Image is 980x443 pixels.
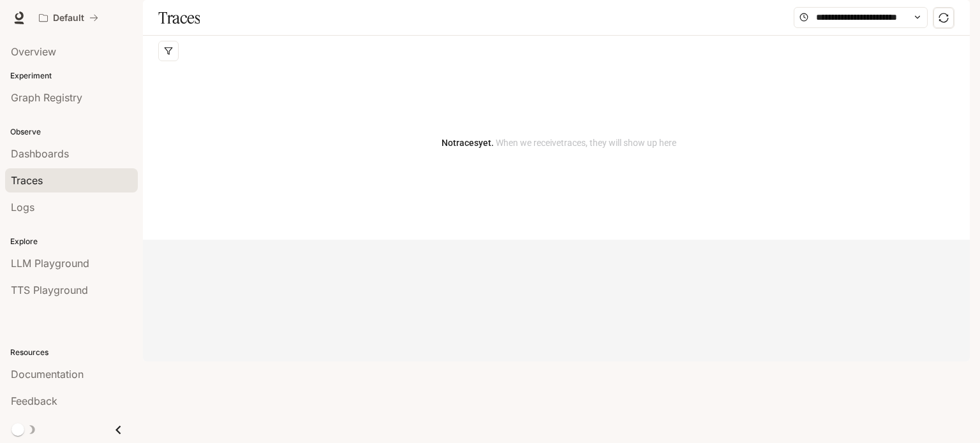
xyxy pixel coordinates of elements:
[494,138,676,148] span: When we receive traces , they will show up here
[158,5,200,31] h1: Traces
[939,13,949,23] span: sync
[442,136,676,150] article: No traces yet.
[33,5,104,31] button: All workspaces
[53,13,84,24] p: Default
